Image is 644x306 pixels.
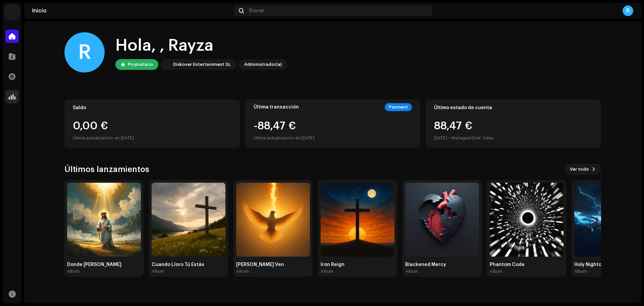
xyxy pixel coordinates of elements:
[490,183,563,257] img: 7ef699ad-879e-4e98-8a71-e0b341bf5e32
[152,262,225,267] div: Cuando Lloro Tú Estás
[451,134,494,142] div: Managed Distr. Sales
[623,5,633,16] div: R
[321,269,333,274] div: Album
[405,269,418,274] div: Album
[490,262,563,267] div: Phantom Code
[405,183,479,257] img: 70a6aa12-753e-40aa-94b7-ebf0a45a30a0
[434,105,593,111] div: Último estado de cuenta
[152,183,225,257] img: c7dd3060-84fa-4850-94f4-06d5797480fa
[5,5,19,19] img: 297a105e-aa6c-4183-9ff4-27133c00f2e2
[321,262,394,267] div: Iron Reign
[570,163,589,176] span: Ver todo
[236,269,249,274] div: Album
[448,134,450,142] div: •
[254,134,315,142] div: Última actualización en [DATE]
[73,105,231,111] div: Saldo
[385,103,412,111] div: Payment
[162,60,170,69] img: 297a105e-aa6c-4183-9ff4-27133c00f2e2
[173,60,231,69] div: Diskover Entertainment SL
[67,183,141,257] img: f58fd140-88f5-4487-b477-e0435a58b262
[249,8,264,13] span: Buscar
[236,183,310,257] img: 8f9a9c7d-9425-427a-9b4c-f1cc82ed0b4e
[32,8,231,13] div: Inicio
[67,262,141,267] div: Donde [PERSON_NAME]
[321,183,394,257] img: 7b72c52a-79f4-41c9-adbd-b8c19a83b1af
[64,164,149,175] h3: Últimos lanzamientos
[405,262,479,267] div: Blackened Mercy
[236,262,310,267] div: [PERSON_NAME] Ven
[115,35,287,56] div: Hola, , Rayza
[574,269,587,274] div: Album
[426,99,601,148] re-o-card-value: Último estado de cuenta
[254,104,299,110] div: Última transacción
[73,134,231,142] div: Última actualización en [DATE]
[434,134,447,142] div: [DATE]
[64,32,105,73] div: R
[152,269,164,274] div: Album
[565,164,601,175] button: Ver todo
[67,269,80,274] div: Album
[244,60,282,69] div: Administrador(a)
[64,99,240,148] re-o-card-value: Saldo
[128,60,153,69] div: Propietario
[490,269,502,274] div: Album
